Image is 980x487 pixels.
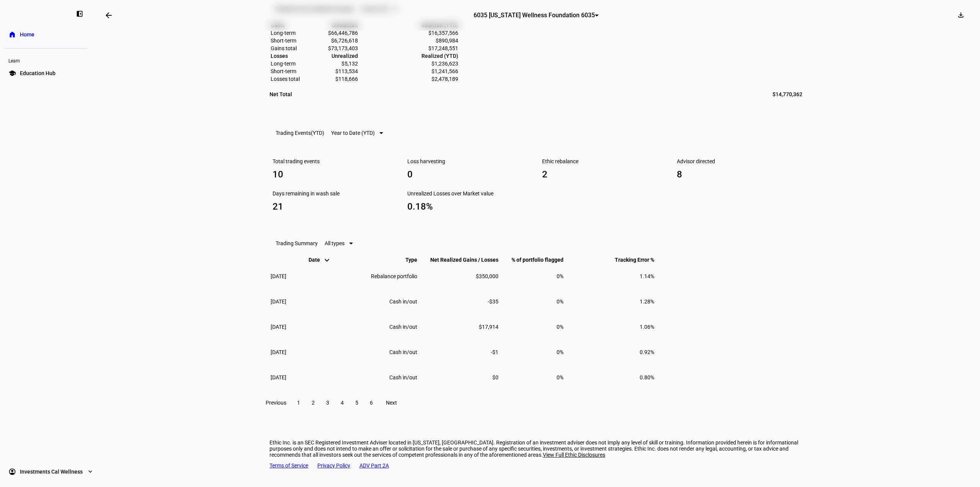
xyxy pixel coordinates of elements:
[773,90,802,98] span: $14,770,362
[543,452,605,458] span: View Full Ethic Disclosures
[640,374,654,380] span: 0.80%
[331,130,375,136] span: Year to Date (YTD)
[301,37,358,44] td: $6,726,618
[640,349,654,355] span: 0.92%
[326,400,329,406] span: 3
[640,298,654,305] span: 1.28%
[557,324,563,330] span: 0%
[557,298,563,305] span: 0%
[301,52,358,59] td: Unrealized
[273,157,395,165] div: Total trading events
[389,298,417,305] span: Cash in/out
[273,200,395,213] div: 21
[394,257,417,263] span: Type
[557,349,563,355] span: 0%
[301,68,358,75] td: $113,534
[488,298,498,305] span: -$35
[269,90,292,98] span: Net Total
[273,168,395,180] div: 10
[301,60,358,67] td: $5,132
[359,52,459,59] td: Realized (YTD)
[359,68,459,75] td: $1,241,566
[270,52,300,59] td: Losses
[271,68,296,74] span: Short-term
[389,349,417,355] span: Cash in/out
[491,349,498,355] span: -$1
[370,400,373,406] span: 6
[335,395,349,410] button: 4
[542,168,665,180] div: 2
[269,439,802,458] div: Ethic Inc. is an SEC Registered Investment Adviser located in [US_STATE], [GEOGRAPHIC_DATA]. Regi...
[677,168,799,180] div: 8
[20,69,56,77] span: Education Hub
[371,273,417,279] span: Rebalance portfolio
[557,374,563,380] span: 0%
[273,190,395,197] div: Days remaining in wash sale
[359,462,389,469] a: ADV Part 2A
[271,349,286,355] span: [DATE]
[301,45,358,52] td: $73,173,403
[479,324,498,330] span: $17,914
[271,273,286,279] span: [DATE]
[389,324,417,330] span: Cash in/out
[407,200,530,213] div: 0.18%
[640,273,654,279] span: 1.14%
[317,462,350,469] a: Privacy Policy
[76,10,83,18] eth-mat-symbol: left_panel_close
[355,400,358,406] span: 5
[276,130,324,136] h3: Trading Events
[359,30,459,36] td: $16,357,566
[301,30,358,36] td: $66,446,786
[269,462,308,469] a: Terms of Service
[359,75,459,82] td: $2,478,189
[407,157,530,165] div: Loss harvesting
[20,31,34,38] span: Home
[364,395,378,410] button: 6
[306,395,320,410] button: 2
[476,273,498,279] span: $350,000
[8,69,16,77] eth-mat-symbol: school
[379,395,403,410] button: Next
[389,374,417,380] span: Cash in/out
[322,256,332,265] mat-icon: keyboard_arrow_down
[359,45,459,52] td: $17,248,551
[8,468,16,476] eth-mat-symbol: account_circle
[276,240,318,246] eth-data-table-title: Trading Summary
[5,55,87,66] div: Learn
[104,11,113,20] mat-icon: arrow_backwards
[5,27,87,42] a: homeHome
[271,45,297,51] span: Gains total
[8,31,16,38] eth-mat-symbol: home
[359,37,459,44] td: $890,984
[271,374,286,380] span: [DATE]
[271,324,286,330] span: [DATE]
[677,157,799,165] div: Advisor directed
[386,400,397,406] span: Next
[271,30,296,36] span: Long-term
[407,190,530,197] div: Unrealized Losses over Market value
[271,298,286,305] span: [DATE]
[301,75,358,82] td: $118,666
[419,257,498,263] span: Net Realized Gains / Losses
[492,374,498,380] span: $0
[20,468,83,476] span: Investments Cal Wellness
[359,60,459,67] td: $1,236,623
[341,400,344,406] span: 4
[500,257,563,263] span: % of portfolio flagged
[271,61,296,67] span: Long-term
[309,257,332,263] span: Date
[350,395,364,410] button: 5
[640,324,654,330] span: 1.06%
[321,395,335,410] button: 3
[87,468,94,476] eth-mat-symbol: expand_more
[957,11,965,19] mat-icon: download
[407,168,530,180] div: 0
[325,240,345,246] span: All types
[312,400,315,406] span: 2
[542,157,665,165] div: Ethic rebalance
[474,11,595,19] span: 6035 [US_STATE] Wellness Foundation 6035
[271,76,300,82] span: Losses total
[603,257,654,263] span: Tracking Error %
[557,273,563,279] span: 0%
[311,130,324,136] span: (YTD)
